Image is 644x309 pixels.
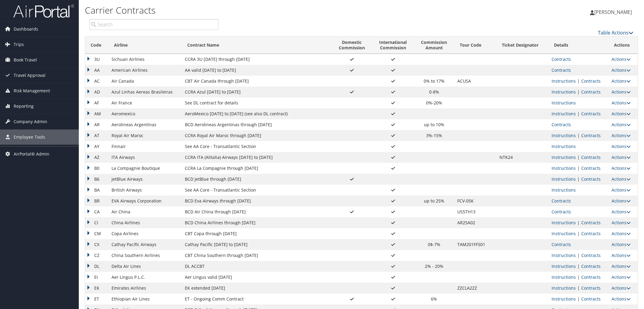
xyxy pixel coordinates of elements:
[612,209,631,215] a: Actions
[454,196,497,206] td: FCV-05K
[590,3,638,21] a: [PERSON_NAME]
[182,65,332,76] td: AA valid [DATE] to [DATE]
[581,165,601,171] a: View Contracts
[89,19,219,30] input: Search
[85,294,108,304] td: ET
[182,87,332,97] td: CCRA Azul [DATE] to [DATE]
[454,76,497,87] td: ACUSA
[612,263,631,269] a: Actions
[182,174,332,185] td: BCD JetBlue through [DATE]
[576,296,581,302] span: |
[552,231,576,236] a: View Ticketing Instructions
[182,108,332,119] td: AeroMexico [DATE] to [DATE] (see also DL contract)
[108,228,182,239] td: Copa Airlines
[581,296,601,302] a: View Contracts
[414,261,454,272] td: 2% - 20%
[182,185,332,196] td: See AA Core - Transatlantic Section
[85,283,108,294] td: EK
[108,119,182,130] td: Aerolineas Argentinas
[549,37,609,54] th: Details: activate to sort column ascending
[182,294,332,304] td: ET - Ongoing Comm Contract
[581,133,601,138] a: View Contracts
[552,252,576,258] a: View Ticketing Instructions
[85,152,108,163] td: AZ
[612,78,631,84] a: Actions
[576,78,581,84] span: |
[85,250,108,261] td: CZ
[454,239,497,250] td: TAM201FF501
[552,209,571,215] a: View Contracts
[581,252,601,258] a: View Contracts
[108,54,182,65] td: Sichuan Airlines
[414,239,454,250] td: 0$-7%
[14,37,24,52] span: Trips
[552,89,576,95] a: View Ticketing Instructions
[108,294,182,304] td: Ethiopian Air Lines
[552,242,571,247] a: View Contracts
[598,29,633,36] a: Table Actions
[85,4,454,17] h1: Carrier Contracts
[85,228,108,239] td: CM
[182,152,332,163] td: CCRA ITA (Alitalia) Airways [DATE] to [DATE]
[85,76,108,87] td: AC
[372,37,414,54] th: InternationalCommission: activate to sort column ascending
[414,130,454,141] td: 3%-15%
[612,198,631,204] a: Actions
[108,239,182,250] td: Cathay Pacific Airways
[182,97,332,108] td: See DL contract for details
[182,261,332,272] td: DL ACCBT
[108,163,182,174] td: La Compagnie Boutique
[108,217,182,228] td: China Airlines
[85,119,108,130] td: AR
[576,176,581,182] span: |
[108,272,182,283] td: Aer Lingus P.L.C.
[612,67,631,73] a: Actions
[108,76,182,87] td: Air Canada
[108,206,182,217] td: Air China
[552,133,576,138] a: View Ticketing Instructions
[85,141,108,152] td: AY
[85,217,108,228] td: CI
[108,141,182,152] td: Finnair
[576,252,581,258] span: |
[552,187,576,193] a: View Ticketing Instructions
[182,54,332,65] td: CCRA 3U [DATE] through [DATE]
[612,296,631,302] a: Actions
[552,176,576,182] a: View Ticketing Instructions
[552,220,576,225] a: View Ticketing Instructions
[85,163,108,174] td: B0
[85,239,108,250] td: CX
[612,154,631,160] a: Actions
[612,242,631,247] a: Actions
[85,261,108,272] td: DL
[85,130,108,141] td: AT
[552,165,576,171] a: View Ticketing Instructions
[576,231,581,236] span: |
[612,252,631,258] a: Actions
[108,97,182,108] td: Air France
[612,143,631,149] a: Actions
[612,165,631,171] a: Actions
[85,185,108,196] td: BA
[414,97,454,108] td: 0%-20%
[576,274,581,280] span: |
[581,274,601,280] a: View Contracts
[414,76,454,87] td: 0% to 17%
[85,37,108,54] th: Code: activate to sort column descending
[182,37,332,54] th: Contract Name: activate to sort column ascending
[182,217,332,228] td: BCD China Airlines through [DATE]
[612,285,631,291] a: Actions
[454,37,497,54] th: Tour Code: activate to sort column ascending
[85,174,108,185] td: B6
[552,143,576,149] a: View Ticketing Instructions
[612,133,631,138] a: Actions
[496,37,548,54] th: Ticket Designator: activate to sort column ascending
[552,122,571,127] a: View Contracts
[108,174,182,185] td: JetBlue Airways
[454,206,497,217] td: US5TH13
[414,294,454,304] td: 6%
[612,176,631,182] a: Actions
[182,206,332,217] td: BCD Air China through [DATE]
[414,119,454,130] td: up to 10%
[609,37,638,54] th: Actions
